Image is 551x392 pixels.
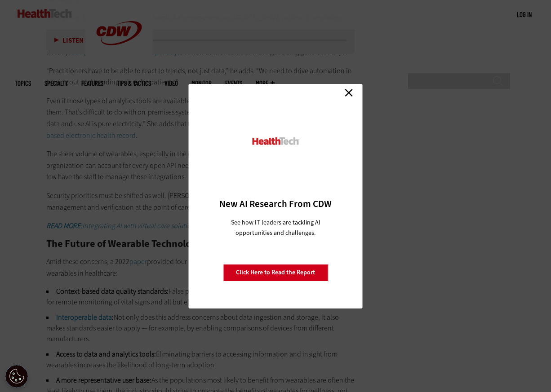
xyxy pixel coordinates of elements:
a: Close [342,86,355,100]
button: Open Preferences [5,365,28,388]
a: Click Here to Read the Report [223,264,328,281]
div: Cookie Settings [5,365,28,388]
p: See how IT leaders are tackling AI opportunities and challenges. [220,217,331,238]
h3: New AI Research From CDW [204,198,347,210]
img: HealthTech_0.png [251,137,300,146]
